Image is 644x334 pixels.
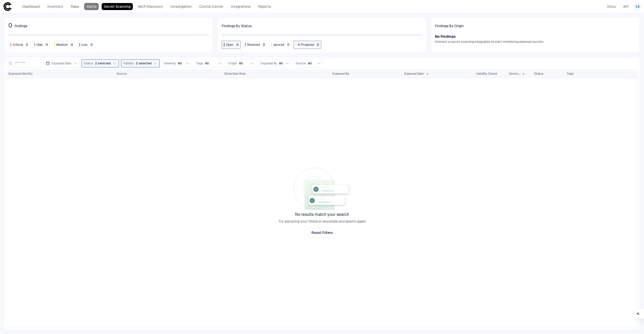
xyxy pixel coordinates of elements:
[194,59,224,67] button: TagsAll
[435,24,464,28] span: Findings By Origin
[243,41,267,49] button: Resolved0
[256,3,273,10] a: Reports
[95,61,111,65] span: 2 selected
[269,41,292,49] button: Ignored0
[196,61,203,65] span: Tags
[258,59,291,67] button: Exposed ByAll
[222,41,241,49] button: Open0
[229,3,253,10] a: Integrations
[294,41,321,49] button: In Progress0
[404,72,424,76] span: Exposed Date
[136,3,165,10] a: MCP Discovery
[261,61,277,65] span: Exposed By
[273,43,284,47] span: Ignored
[636,5,639,9] span: LA
[162,59,192,67] button: SeverityAll
[20,3,42,10] a: Dashboard
[534,72,544,76] span: Status
[77,41,95,49] button: Low0
[567,72,574,76] span: Tags
[293,59,324,67] button: SourceAll
[509,72,520,76] span: Severity
[102,3,133,10] a: Secret Scanning
[634,3,641,10] button: LA
[295,212,349,217] span: No results match your search
[13,43,23,47] span: Critical
[36,43,43,47] span: High
[84,61,93,65] span: Status
[296,61,306,65] span: Source
[168,3,194,10] a: Investigation
[136,61,151,65] span: 2 selected
[178,61,182,65] span: All
[52,41,75,49] button: Medium0
[311,230,333,235] span: Reset Filters
[226,59,256,67] button: OriginAll
[228,61,237,65] span: Origin
[56,43,68,47] span: Medium
[287,43,289,47] span: 0
[32,41,50,49] button: High0
[121,59,160,67] button: Validity2 selected
[52,61,71,65] span: Exposed Date
[84,3,99,10] a: Alerts
[605,3,618,10] a: Docs
[279,61,283,65] span: All
[278,219,366,224] span: Try adjusting your filters or keywords and search again
[45,3,65,10] a: Inventory
[224,72,246,76] span: Detection Rule
[197,3,226,10] a: Control Center
[71,43,73,47] span: 0
[26,43,28,47] span: 0
[68,3,81,10] a: Risks
[435,34,636,39] span: No Findings
[222,24,252,28] span: Findings By Status
[263,43,265,47] span: 0
[46,43,48,47] span: 0
[476,72,497,76] span: Validity Check
[164,61,176,65] span: Severity
[298,43,314,47] span: In Progress
[435,40,636,44] span: Connect a secret scanning integration to start monitoring exposed secrets.
[308,61,312,65] span: All
[236,43,238,47] span: 0
[91,43,93,47] span: 0
[116,72,127,76] span: Source
[309,228,335,238] button: Reset Filters
[14,24,27,28] span: findings
[621,3,631,10] a: API
[8,41,30,49] button: Critical0
[332,72,349,76] span: Exposed By
[317,43,319,47] span: 0
[82,59,119,67] button: Status2 selected
[247,43,260,47] span: Resolved
[9,72,33,76] span: Exposed Identity
[8,22,12,29] span: 0
[205,61,209,65] span: All
[82,43,88,47] span: Low
[239,61,243,65] span: All
[123,61,134,65] span: Validity
[226,43,233,47] span: Open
